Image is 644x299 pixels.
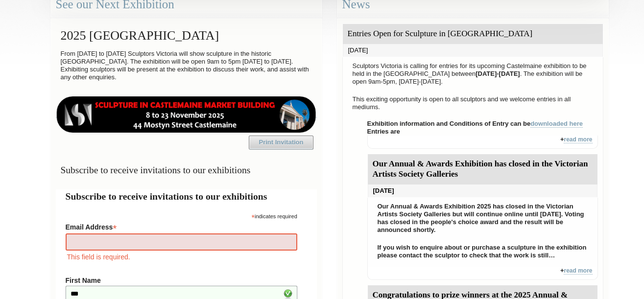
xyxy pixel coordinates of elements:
[530,120,583,128] a: downloaded here
[249,136,313,149] a: Print Invitation
[343,44,603,57] div: [DATE]
[348,93,598,114] p: This exciting opportunity is open to all sculptors and we welcome entries in all mediums.
[56,161,317,180] h3: Subscribe to receive invitations to our exhibitions
[56,47,317,84] p: From [DATE] to [DATE] Sculptors Victoria will show sculpture in the historic [GEOGRAPHIC_DATA]. T...
[564,136,592,143] a: read more
[373,200,593,236] p: Our Annual & Awards Exhibition 2025 has closed in the Victorian Artists Society Galleries but wil...
[66,220,297,232] label: Email Address
[564,267,592,275] a: read more
[368,154,597,184] div: Our Annual & Awards Exhibition has closed in the Victorian Artists Society Galleries
[66,211,297,220] div: indicates required
[476,70,520,77] strong: [DATE]-[DATE]
[343,24,603,44] div: Entries Open for Sculpture in [GEOGRAPHIC_DATA]
[56,96,317,133] img: castlemaine-ldrbd25v2.png
[66,189,307,204] h2: Subscribe to receive invitations to our exhibitions
[368,184,597,197] div: [DATE]
[367,136,598,149] div: +
[66,276,297,284] label: First Name
[56,23,317,47] h2: 2025 [GEOGRAPHIC_DATA]
[373,241,593,262] p: If you wish to enquire about or purchase a sculpture in the exhibition please contact the sculpto...
[348,60,598,88] p: Sculptors Victoria is calling for entries for its upcoming Castelmaine exhibition to be held in t...
[367,120,583,128] strong: Exhibition information and Conditions of Entry can be
[66,252,297,262] div: This field is required.
[367,267,598,280] div: +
